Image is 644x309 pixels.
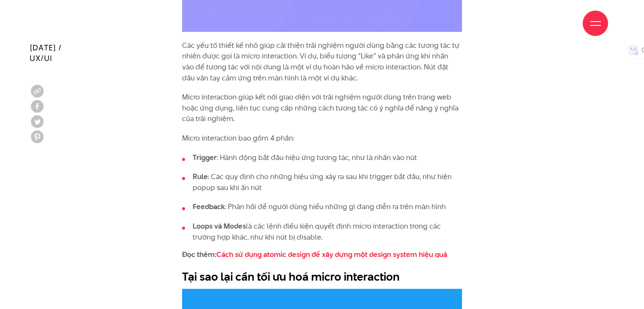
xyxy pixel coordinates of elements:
[193,201,225,212] strong: Feedback
[182,171,462,193] li: : Các quy định cho những hiệu ứng xảy ra sau khi trigger bắt đầu, như hiện popup sau khi ấn nút
[182,221,462,243] li: là các lệnh điều kiện quyết định micro interaction trong các trường hợp khác, như khi nút bị disa...
[182,201,462,212] li: : Phản hồi để người dùng hiểu những gì đang diễn ra trên màn hình
[182,249,447,259] strong: Đọc thêm:
[193,171,208,182] strong: Rule
[182,92,462,124] p: Micro interaction giúp kết nối giao diện với trải nghiệm người dùng trên trang web hoặc ứng dụng,...
[193,221,246,231] strong: Loops và Modes
[193,152,217,163] strong: Trigger
[216,249,447,259] a: Cách sử dụng atomic design để xây dựng một design system hiệu quả
[182,133,462,144] p: Micro interaction bao gồm 4 phần:
[182,152,462,163] li: : Hành động bắt đầu hiệu ứng tương tác, như là nhấn vào nút
[182,40,462,83] p: Các yếu tố thiết kế nhỏ giúp cải thiện trải nghiệm người dùng bằng các tương tác tự nhiên được gọ...
[30,42,62,63] span: [DATE] / UX/UI
[182,269,462,285] h2: Tại sao lại cần tối ưu hoá micro interaction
